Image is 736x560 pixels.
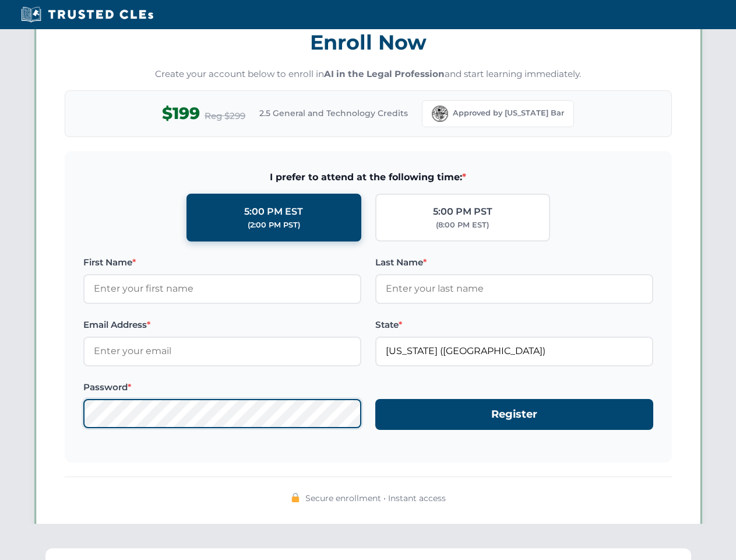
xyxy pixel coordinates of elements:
[65,24,672,61] h3: Enroll Now
[305,492,446,505] span: Secure enrollment • Instant access
[205,109,245,123] span: Reg $299
[65,68,672,81] p: Create your account below to enroll in and start learning immediately.
[375,337,653,366] input: Florida (FL)
[83,337,361,366] input: Enter your email
[433,204,492,219] div: 5:00 PM PST
[436,219,489,231] div: (8:00 PM EST)
[453,107,564,119] span: Approved by [US_STATE] Bar
[291,493,300,502] img: 🔒
[432,106,448,122] img: Florida Bar
[83,318,361,332] label: Email Address
[259,107,408,120] span: 2.5 General and Technology Credits
[83,256,361,269] label: First Name
[244,204,303,219] div: 5:00 PM EST
[17,6,157,23] img: Trusted CLEs
[324,68,445,79] strong: AI in the Legal Profession
[248,219,300,231] div: (2:00 PM PST)
[375,399,653,430] button: Register
[162,100,200,127] span: $199
[375,256,653,269] label: Last Name
[375,274,653,303] input: Enter your last name
[83,380,361,394] label: Password
[83,274,361,303] input: Enter your first name
[375,318,653,332] label: State
[83,170,653,185] span: I prefer to attend at the following time:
